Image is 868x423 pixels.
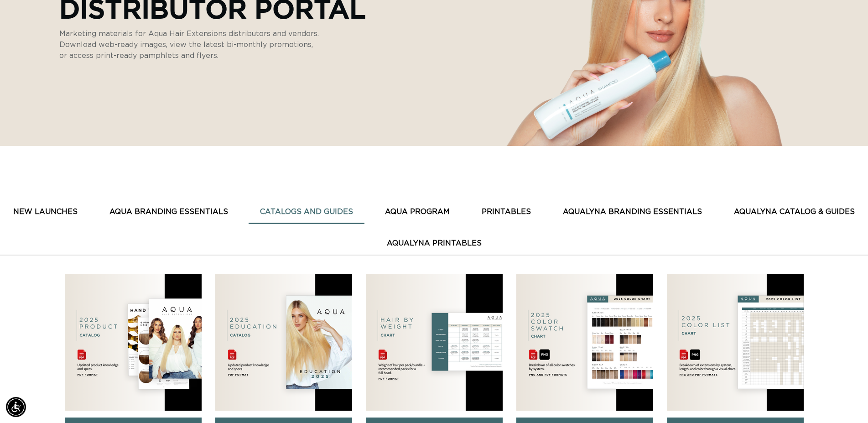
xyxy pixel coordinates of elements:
button: New Launches [2,201,89,223]
div: Accessibility Menu [6,397,26,417]
button: PRINTABLES [470,201,542,223]
button: AQUA BRANDING ESSENTIALS [98,201,239,223]
button: AquaLyna Branding Essentials [551,201,713,223]
button: AquaLyna Printables [375,232,493,255]
button: AquaLyna Catalog & Guides [722,201,866,223]
button: CATALOGS AND GUIDES [249,201,364,223]
button: AQUA PROGRAM [374,201,461,223]
iframe: Chat Widget [822,379,868,423]
p: Marketing materials for Aqua Hair Extensions distributors and vendors. Download web-ready images,... [59,28,319,61]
